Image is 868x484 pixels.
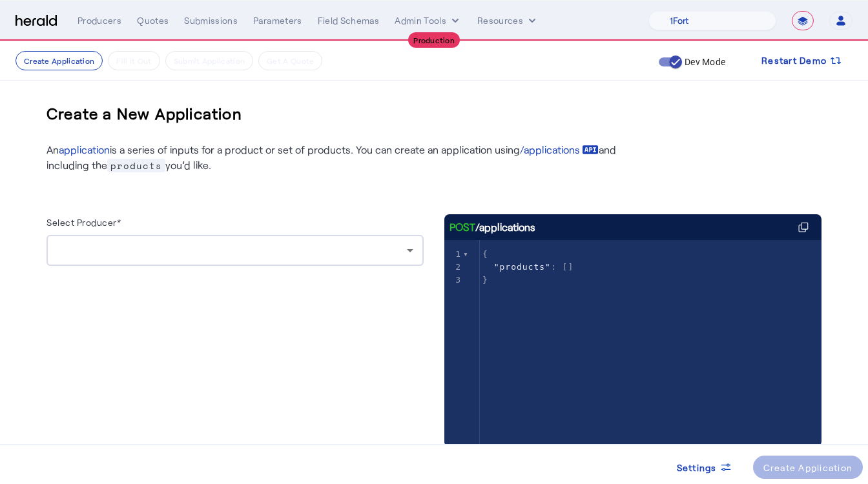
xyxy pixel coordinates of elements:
[395,14,462,27] button: internal dropdown menu
[666,456,743,479] button: Settings
[682,55,725,68] label: Dev Mode
[137,14,169,27] div: Quotes
[107,159,165,172] span: products
[253,14,302,27] div: Parameters
[444,214,821,421] herald-code-block: /applications
[15,15,57,27] img: Herald Logo
[477,14,539,27] button: Resources dropdown menu
[258,51,322,70] button: Get A Quote
[751,49,852,72] button: Restart Demo
[184,14,238,27] div: Submissions
[77,14,121,27] div: Producers
[59,143,110,156] a: application
[444,248,463,261] div: 1
[761,53,827,68] span: Restart Demo
[482,249,488,259] span: {
[449,219,535,235] div: /applications
[482,262,573,272] span: : []
[520,142,599,157] a: /applications
[482,275,488,285] span: }
[108,51,160,70] button: Fill it Out
[494,262,551,272] span: "products"
[449,219,475,235] span: POST
[46,217,121,228] label: Select Producer*
[46,93,242,134] h3: Create a New Application
[444,261,463,274] div: 2
[408,32,460,48] div: Production
[15,51,103,70] button: Create Application
[165,51,253,70] button: Submit Application
[46,142,628,173] p: An is a series of inputs for a product or set of products. You can create an application using an...
[677,461,717,474] span: Settings
[444,274,463,287] div: 3
[318,14,380,27] div: Field Schemas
